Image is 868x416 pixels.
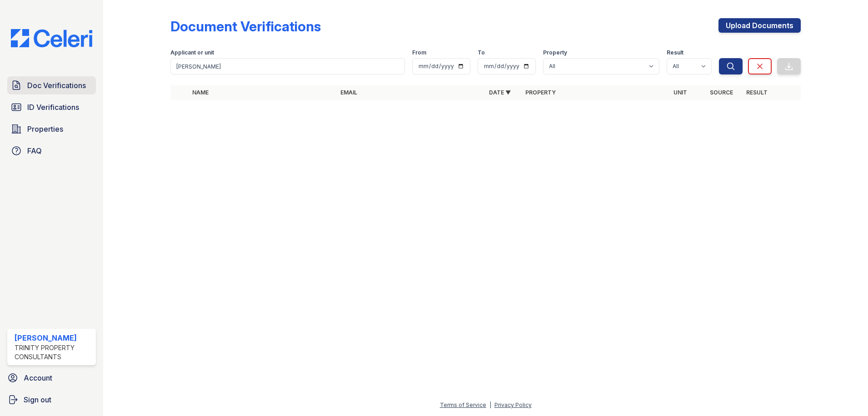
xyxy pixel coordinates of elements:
a: Result [746,89,768,96]
a: Date ▼ [489,89,511,96]
label: Applicant or unit [170,49,214,56]
div: Trinity Property Consultants [15,343,92,362]
a: FAQ [7,142,96,160]
span: Properties [27,124,63,134]
span: FAQ [27,145,42,156]
a: Properties [7,120,96,138]
label: From [412,49,426,56]
a: Unit [673,89,687,96]
div: Document Verifications [170,18,321,35]
a: Name [192,89,209,96]
a: ID Verifications [7,98,96,116]
img: CE_Logo_Blue-a8612792a0a2168367f1c8372b55b34899dd931a85d93a1a3d3e32e68fde9ad4.png [4,29,100,47]
a: Terms of Service [440,401,486,408]
label: To [478,49,485,56]
a: Email [340,89,357,96]
span: Doc Verifications [27,80,86,91]
div: [PERSON_NAME] [15,332,92,343]
span: Sign out [24,394,51,405]
span: ID Verifications [27,102,79,113]
a: Account [4,369,100,387]
span: Account [24,372,52,383]
input: Search by name, email, or unit number [170,58,405,74]
a: Privacy Policy [494,401,532,408]
label: Property [543,49,567,56]
a: Upload Documents [718,18,801,33]
a: Property [525,89,556,96]
a: Doc Verifications [7,76,96,94]
a: Source [710,89,733,96]
div: | [489,401,491,408]
a: Sign out [4,391,100,409]
label: Result [667,49,683,56]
